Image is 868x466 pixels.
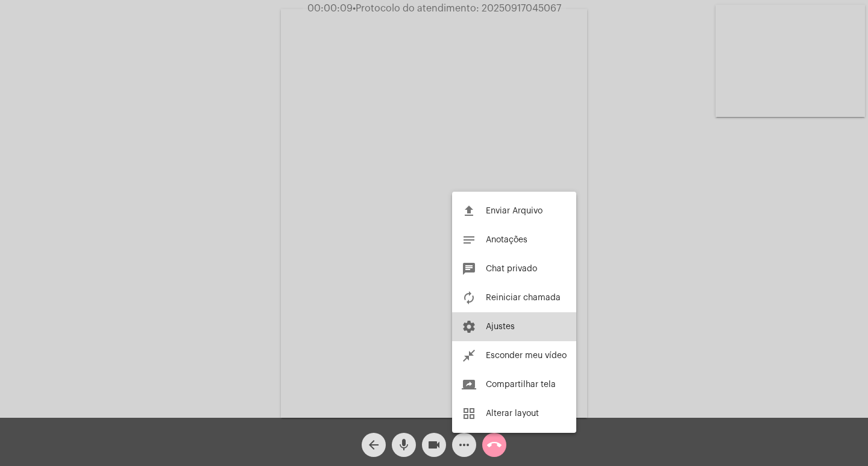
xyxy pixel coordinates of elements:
mat-icon: screen_share [462,377,476,392]
span: Alterar layout [486,409,539,418]
span: Esconder meu vídeo [486,351,567,360]
mat-icon: settings [462,320,476,334]
mat-icon: grid_view [462,406,476,421]
span: Chat privado [486,265,537,273]
mat-icon: file_upload [462,204,476,218]
span: Compartilhar tela [486,380,556,389]
span: Enviar Arquivo [486,207,542,215]
span: Anotações [486,236,527,244]
span: Reiniciar chamada [486,294,561,302]
mat-icon: notes [462,233,476,247]
span: Ajustes [486,323,515,331]
mat-icon: chat [462,262,476,276]
mat-icon: close_fullscreen [462,348,476,363]
mat-icon: autorenew [462,291,476,305]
